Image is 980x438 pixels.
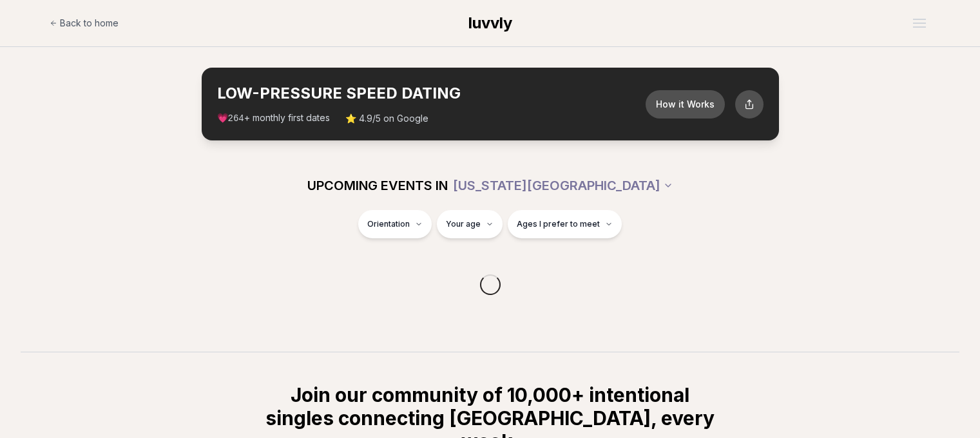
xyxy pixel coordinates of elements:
button: How it Works [646,90,725,119]
button: Your age [437,210,503,238]
span: Back to home [60,17,119,30]
span: Your age [446,219,481,229]
h2: LOW-PRESSURE SPEED DATING [217,83,646,104]
span: ⭐ 4.9/5 on Google [345,112,428,125]
span: 💗 + monthly first dates [217,111,330,125]
button: [US_STATE][GEOGRAPHIC_DATA] [453,171,673,200]
button: Orientation [358,210,432,238]
button: Open menu [908,14,931,33]
span: Orientation [367,219,410,229]
a: Back to home [50,10,119,36]
a: luvvly [468,13,512,33]
span: 264 [228,113,244,124]
button: Ages I prefer to meet [508,210,622,238]
span: UPCOMING EVENTS IN [307,176,448,195]
span: Ages I prefer to meet [517,219,600,229]
span: luvvly [468,14,512,32]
